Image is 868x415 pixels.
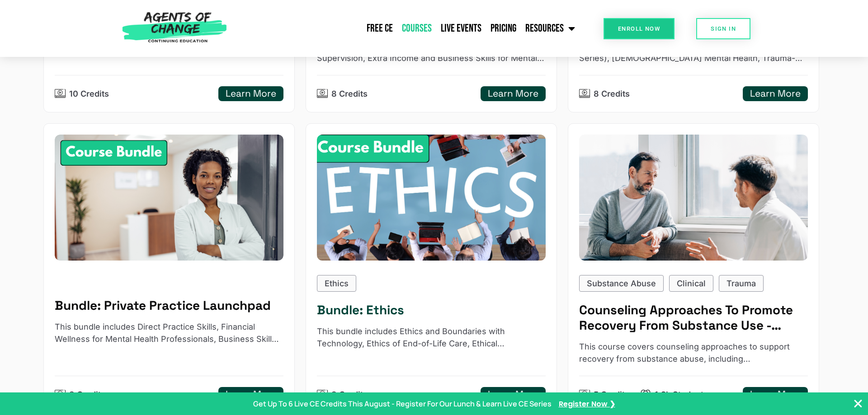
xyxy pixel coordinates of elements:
h5: Learn More [226,389,276,400]
p: This course covers counseling approaches to support recovery from substance abuse, including harm... [579,340,808,365]
p: Clinical [677,277,706,289]
div: Ethics - 8 Credit CE Bundle [317,135,546,261]
p: 10 Credits [69,88,109,100]
span: Enroll Now [618,26,660,32]
p: 8 Credits [331,88,368,100]
h5: Learn More [750,389,801,400]
p: 5 Credits [594,388,629,401]
p: Get Up To 6 Live CE Credits This August - Register For Our Lunch & Learn Live CE Series [253,398,552,409]
a: Live Events [436,17,486,40]
h5: Learn More [750,88,801,99]
img: Counseling Approaches To Promote Recovery From Substance Use (5 General CE Credit) - Reading Based [579,135,808,261]
p: This bundle includes Ethics and Boundaries with Technology, Ethics of End-of-Life Care, Ethical C... [317,325,546,350]
span: SIGN IN [711,26,736,32]
a: Private Practice Launchpad - 8 Credit CE BundleBundle: Private Practice LaunchpadThis bundle incl... [43,123,295,413]
p: This bundle includes Direct Practice Skills, Financial Wellness for Mental Health Professionals, ... [55,321,283,345]
p: 1.2k Students [655,388,708,401]
p: Substance Abuse [587,277,656,289]
a: SIGN IN [696,18,750,39]
h5: Learn More [488,389,538,400]
button: Close Banner [853,398,863,409]
img: Ethics - 8 Credit CE Bundle [306,128,557,267]
p: 8 Credits [594,88,630,100]
a: Enroll Now [604,18,675,39]
a: Courses [397,17,436,40]
a: Free CE [362,17,397,40]
a: Resources [521,17,580,40]
h5: Learn More [488,88,538,99]
p: Trauma [726,277,756,289]
h5: Counseling Approaches To Promote Recovery From Substance Use - Reading Based [579,303,808,333]
nav: Menu [231,17,580,40]
h5: Learn More [226,88,276,99]
img: Private Practice Launchpad - 8 Credit CE Bundle [55,135,283,261]
p: 8 Credits [69,388,105,401]
p: Ethics [325,277,349,289]
a: Register Now ❯ [559,398,615,410]
a: Pricing [486,17,521,40]
a: Ethics - 8 Credit CE BundleEthics Bundle: EthicsThis bundle includes Ethics and Boundaries with T... [306,123,557,413]
h5: Bundle: Ethics [317,303,546,318]
p: 8 Credits [331,388,368,401]
a: Counseling Approaches To Promote Recovery From Substance Use (5 General CE Credit) - Reading Base... [568,123,819,413]
h5: Bundle: Private Practice Launchpad [55,298,283,313]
